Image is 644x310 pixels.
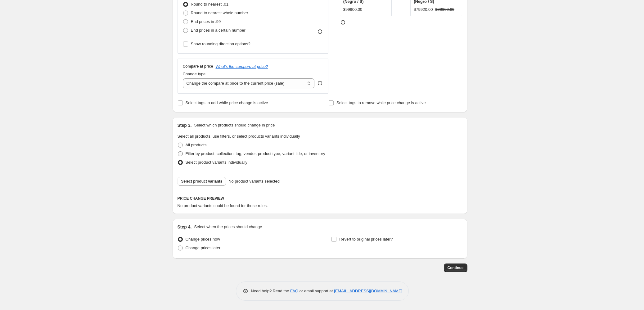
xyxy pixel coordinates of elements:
[186,151,325,156] span: Filter by product, collection, tag, vendor, product type, variant title, or inventory
[343,7,362,13] div: $99900.00
[444,263,467,272] button: Continue
[178,203,268,208] span: No product variants could be found for those rules.
[178,122,192,128] h2: Step 3.
[186,237,220,241] span: Change prices now
[183,64,213,69] h3: Compare at price
[191,28,245,33] span: End prices in a certain number
[178,224,192,230] h2: Step 4.
[290,289,298,293] a: FAQ
[194,122,275,128] p: Select which products should change in price
[317,80,323,86] div: help
[186,160,247,165] span: Select product variants individually
[186,143,207,147] span: All products
[191,2,228,7] span: Round to nearest .01
[191,19,221,24] span: End prices in .99
[448,265,464,270] span: Continue
[178,177,226,186] button: Select product variants
[178,134,300,139] span: Select all products, use filters, or select products variants individually
[216,64,268,69] button: What's the compare at price?
[339,237,393,241] span: Revert to original prices later?
[251,289,290,293] span: Need help? Read the
[194,224,262,230] p: Select when the prices should change
[186,246,221,250] span: Change prices later
[334,289,402,293] a: [EMAIL_ADDRESS][DOMAIN_NAME]
[414,7,433,13] div: $79920.00
[191,11,248,15] span: Round to nearest whole number
[336,100,426,105] span: Select tags to remove while price change is active
[228,178,280,184] span: No product variants selected
[191,42,250,46] span: Show rounding direction options?
[183,72,206,76] span: Change type
[435,7,454,13] strike: $99900.00
[178,196,462,201] h6: PRICE CHANGE PREVIEW
[298,289,334,293] span: or email support at
[186,100,268,105] span: Select tags to add while price change is active
[181,179,223,184] span: Select product variants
